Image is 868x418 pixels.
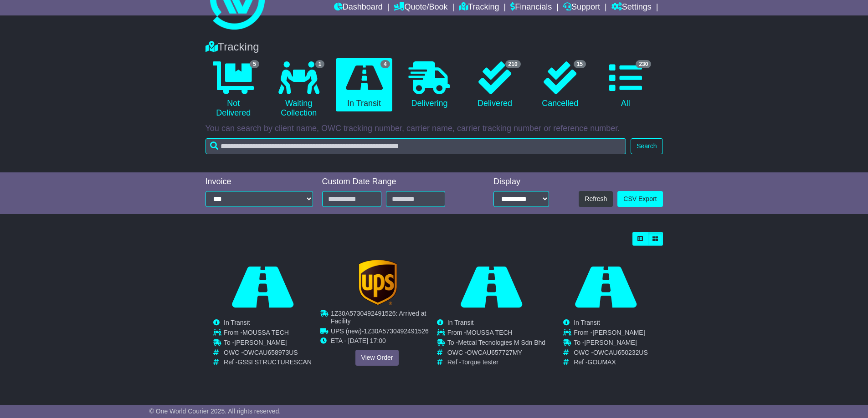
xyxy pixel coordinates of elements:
a: 15 Cancelled [532,58,588,112]
td: From - [224,329,312,339]
span: In Transit [447,319,474,326]
span: 1 [315,60,325,68]
span: Torque tester [461,358,498,366]
span: In Transit [574,319,600,326]
td: To - [574,339,648,349]
td: Ref - [574,358,648,366]
span: [PERSON_NAME] [592,329,645,336]
span: ETA - [DATE] 17:00 [331,337,386,345]
a: 4 In Transit [336,58,392,112]
span: 1Z30A5730492491526 [364,327,428,335]
span: 5 [250,60,259,68]
span: © One World Courier 2025. All rights reserved. [149,408,281,415]
span: In Transit [224,319,250,326]
span: 210 [505,60,521,68]
td: To - [224,339,312,349]
span: OWCAU658973US [243,349,298,356]
span: MOUSSA TECH [242,329,289,336]
button: Refresh [579,191,613,207]
span: 1Z30A5730492491526: Arrived at Facility [331,310,426,325]
span: 4 [380,60,390,68]
a: 5 Not Delivered [205,58,262,121]
span: [PERSON_NAME] [585,339,637,346]
span: Metcal Tecnologies M Sdn Bhd [458,339,545,346]
td: - [331,327,434,337]
span: GOUMAX [588,358,616,366]
td: From - [447,329,545,339]
div: Tracking [201,40,668,54]
a: 1 Waiting Collection [271,58,327,121]
td: OWC - [574,349,648,359]
span: GSSI STRUCTURESCAN [237,358,312,366]
div: Invoice [205,177,313,187]
a: 230 All [597,58,653,112]
span: OWCAU657727MY [467,349,522,356]
div: Display [493,177,549,187]
a: Delivering [401,58,457,112]
td: From - [574,329,648,339]
span: UPS (new) [331,327,362,335]
td: OWC - [224,349,312,359]
button: Search [631,138,663,154]
p: You can search by client name, OWC tracking number, carrier name, carrier tracking number or refe... [205,124,663,134]
span: 15 [574,60,586,68]
a: 210 Delivered [467,58,523,112]
span: 230 [636,60,651,68]
td: To - [447,339,545,349]
div: Custom Date Range [322,177,468,187]
td: OWC - [447,349,545,359]
a: View Order [355,350,399,366]
span: OWCAU650232US [593,349,648,356]
td: Ref - [224,358,312,366]
a: CSV Export [617,191,663,207]
img: GetCarrierServiceLogo [359,260,397,305]
span: MOUSSA TECH [466,329,513,336]
span: [PERSON_NAME] [234,339,287,346]
td: Ref - [447,358,545,366]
